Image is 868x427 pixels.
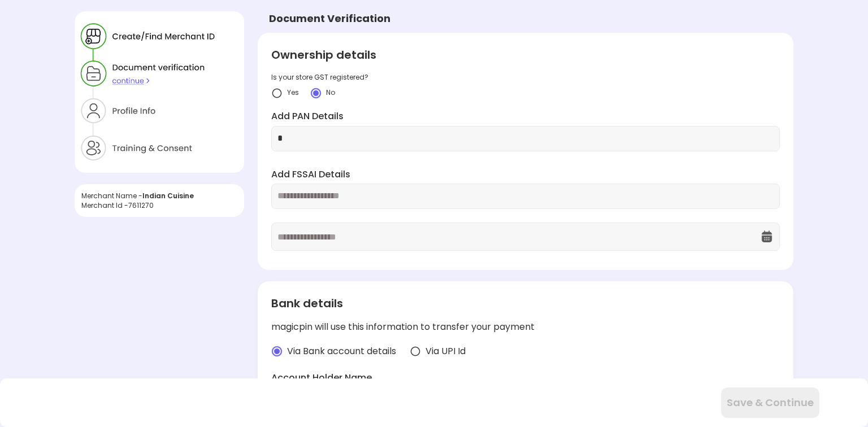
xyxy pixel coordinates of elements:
div: Is your store GST registered? [271,72,780,82]
label: Add PAN Details [271,110,780,123]
div: Ownership details [271,46,780,63]
div: magicpin will use this information to transfer your payment [271,321,780,334]
img: xZtaNGYO7ZEa_Y6BGN0jBbY4tz3zD8CMWGtK9DYT203r_wSWJgC64uaYzQv0p6I5U3yzNyQZ90jnSGEji8ItH6xpax9JibOI_... [75,11,244,173]
span: Indian Cuisine [142,191,194,201]
span: No [326,88,335,97]
div: Merchant Id - 7611270 [81,201,237,210]
img: radio [271,346,283,357]
label: Add FSSAI Details [271,168,780,181]
img: yidvdI1b1At5fYgYeHdauqyvT_pgttO64BpF2mcDGQwz_NKURL8lp7m2JUJk3Onwh4FIn8UgzATYbhG5vtZZpSXeknhWnnZDd... [271,88,283,99]
div: Document Verification [269,11,390,26]
div: Bank details [271,295,780,312]
img: radio [410,346,421,357]
label: Account Holder Name [271,372,780,385]
div: Merchant Name - [81,191,237,201]
img: crlYN1wOekqfTXo2sKdO7mpVD4GIyZBlBCY682TI1bTNaOsxckEXOmACbAD6EYcPGHR5wXB9K-wSeRvGOQTikGGKT-kEDVP-b... [310,88,322,99]
span: Yes [287,88,299,97]
span: Via Bank account details [287,345,396,358]
img: OcXK764TI_dg1n3pJKAFuNcYfYqBKGvmbXteblFrPew4KBASBbPUoKPFDRZzLe5z5khKOkBCrBseVNl8W_Mqhk0wgJF92Dyy9... [760,230,774,243]
button: Save & Continue [721,387,819,418]
span: Via UPI Id [426,345,466,358]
